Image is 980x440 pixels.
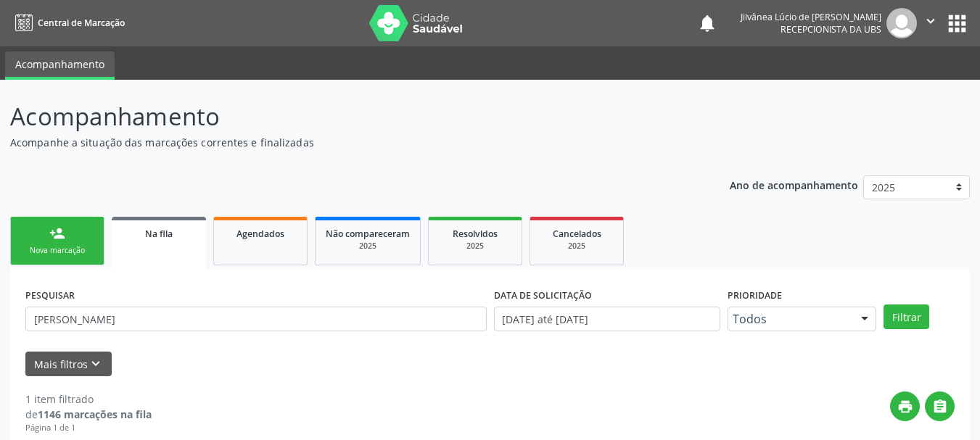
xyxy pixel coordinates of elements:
i: print [897,399,913,415]
div: Página 1 de 1 [25,422,152,434]
span: Cancelados [553,228,601,240]
div: de [25,407,152,422]
p: Acompanhamento [10,99,682,135]
button: notifications [697,13,717,33]
div: Nova marcação [21,245,94,256]
i: keyboard_arrow_down [88,356,104,372]
label: PESQUISAR [25,284,75,307]
span: Recepcionista da UBS [781,23,881,36]
a: Central de Marcação [10,11,125,35]
button: Mais filtroskeyboard_arrow_down [25,352,112,377]
div: 2025 [439,241,511,252]
i:  [932,399,948,415]
input: Selecione um intervalo [494,307,721,331]
button: Filtrar [884,304,929,329]
span: Central de Marcação [38,17,125,29]
button:  [917,8,944,38]
span: Todos [733,312,847,326]
img: img [886,8,917,38]
label: Prioridade [728,284,782,307]
span: Na fila [145,228,173,240]
div: 2025 [326,241,410,252]
button: apps [944,11,970,36]
span: Não compareceram [326,228,410,240]
div: person_add [49,225,65,241]
button: print [890,391,920,421]
div: Jilvânea Lúcio de [PERSON_NAME] [741,11,881,23]
i:  [923,13,939,29]
p: Acompanhe a situação das marcações correntes e finalizadas [10,135,682,150]
span: Resolvidos [453,228,498,240]
button:  [925,391,955,421]
a: Acompanhamento [5,51,115,80]
div: 2025 [540,241,613,252]
span: Agendados [236,228,284,240]
input: Nome, CNS [25,307,487,331]
div: 1 item filtrado [25,391,152,407]
label: DATA DE SOLICITAÇÃO [494,284,592,307]
strong: 1146 marcações na fila [38,407,152,421]
p: Ano de acompanhamento [730,175,858,194]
